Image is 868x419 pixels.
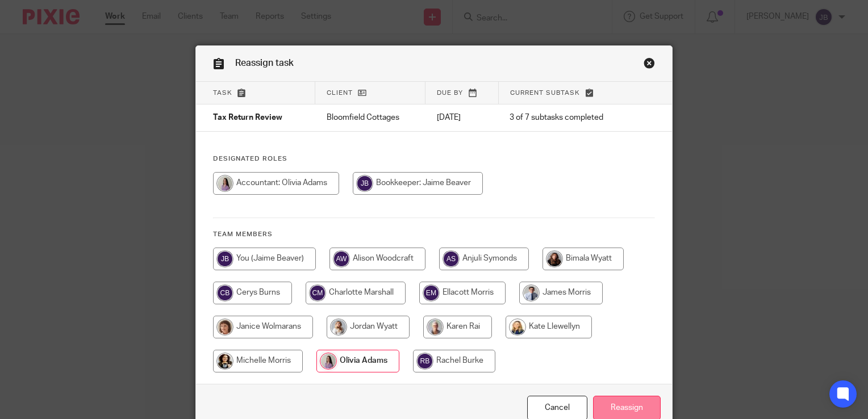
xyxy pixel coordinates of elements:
[437,90,463,96] span: Due by
[327,90,353,96] span: Client
[235,58,294,68] span: Reassign task
[327,112,414,123] p: Bloomfield Cottages
[437,112,487,123] p: [DATE]
[213,230,655,239] h4: Team members
[498,104,633,132] td: 3 of 7 subtasks completed
[213,90,232,96] span: Task
[213,154,655,164] h4: Designated Roles
[213,114,282,122] span: Tax Return Review
[644,57,655,73] a: Close this dialog window
[510,90,580,96] span: Current subtask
